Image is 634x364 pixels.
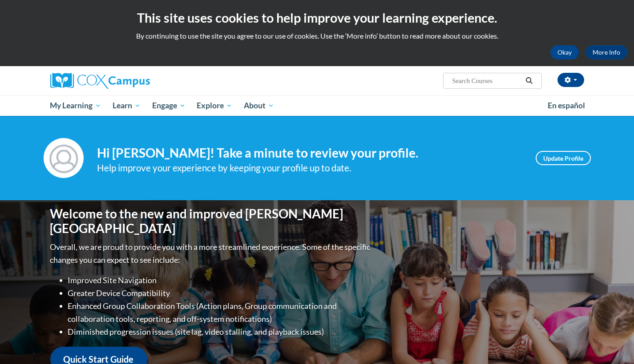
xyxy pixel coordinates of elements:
div: Help improve your experience by keeping your profile up to date. [97,161,522,175]
li: Diminished progression issues (site lag, video stalling, and playback issues) [68,325,373,338]
a: Engage [146,95,191,116]
img: Profile Image [44,138,84,178]
li: Improved Site Navigation [68,274,373,287]
a: Learn [107,95,146,116]
a: Update Profile [536,151,591,165]
button: Account Settings [557,73,584,87]
a: En español [542,96,591,115]
span: My Learning [50,100,101,111]
p: Overall, we are proud to provide you with a more streamlined experience. Some of the specific cha... [50,241,373,266]
li: Enhanced Group Collaboration Tools (Action plans, Group communication and collaboration tools, re... [68,300,373,325]
input: Search Courses [451,75,522,86]
span: Engage [152,100,186,111]
div: Main menu [37,95,598,116]
iframe: Button to launch messaging window [598,328,627,357]
li: Greater Device Compatibility [68,287,373,300]
a: My Learning [44,95,107,116]
a: About [238,95,280,116]
a: More Info [586,45,627,59]
h4: Hi [PERSON_NAME]! Take a minute to review your profile. [97,146,522,161]
button: Okay [550,45,579,59]
h2: This site uses cookies to help improve your learning experience. [7,9,627,27]
p: By continuing to use the site you agree to our use of cookies. Use the ‘More info’ button to read... [7,31,627,41]
img: Cox Campus [50,73,150,89]
span: Explore [197,100,232,111]
h1: Welcome to the new and improved [PERSON_NAME][GEOGRAPHIC_DATA] [50,206,373,236]
button: Search [522,75,536,86]
a: Cox Campus [50,73,219,89]
span: About [244,100,274,111]
span: En español [548,101,585,110]
span: Learn [113,100,141,111]
a: Explore [191,95,238,116]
